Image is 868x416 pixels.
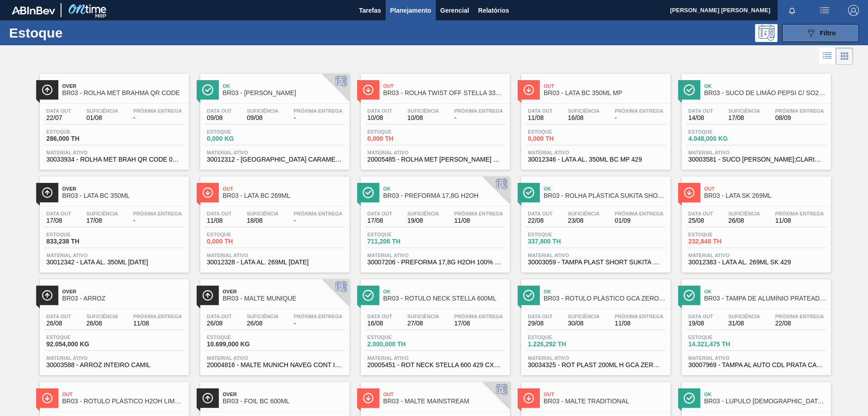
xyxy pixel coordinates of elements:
[62,83,184,89] span: Over
[728,108,760,114] span: Suficiência
[528,362,664,368] span: 30034325 - ROT PLAST 200ML H GCA ZERO S CL NIV25
[675,273,835,375] a: ÍconeOkBR03 - TAMPA DE ALUMÍNIO PRATEADA CANPACK CDLData out19/08Suficiência31/08Próxima Entrega2...
[568,314,599,319] span: Suficiência
[368,150,503,155] span: Material ativo
[47,156,182,163] span: 30033934 - ROLHA MET BRAH QR CODE 021CX105
[755,24,778,42] div: Pogramando: nenhum usuário selecionado
[368,108,392,114] span: Data out
[368,362,503,368] span: 20005451 - ROT NECK STELLA 600 429 CX84MIL
[223,289,345,294] span: Over
[223,186,345,191] span: Out
[47,355,182,361] span: Material ativo
[528,341,591,348] span: 1.226,292 TH
[359,5,381,16] span: Tarefas
[523,187,534,198] img: Ícone
[207,135,270,142] span: 0,000 KG
[514,273,675,375] a: ÍconeOkBR03 - RÓTULO PLÁSTICO GCA ZERO 200ML HData out29/08Suficiência30/08Próxima Entrega11/08Es...
[478,5,509,16] span: Relatórios
[544,289,666,294] span: Ok
[675,170,835,273] a: ÍconeOutBR03 - LATA SK 269MLData out25/08Suficiência26/08Próxima Entrega11/08Estoque232,848 THMat...
[819,5,830,16] img: userActions
[207,253,343,258] span: Material ativo
[528,238,591,245] span: 337,800 TH
[684,392,695,404] img: Ícone
[568,217,599,224] span: 23/08
[568,211,599,216] span: Suficiência
[62,90,184,96] span: BR03 - ROLHA MET BRAHMA QR CODE
[528,232,591,237] span: Estoque
[454,108,503,114] span: Próxima Entrega
[42,84,53,96] img: Ícone
[368,314,392,319] span: Data out
[86,211,118,216] span: Suficiência
[47,150,182,155] span: Material ativo
[615,108,664,114] span: Próxima Entrega
[207,156,343,163] span: 30012312 - MALTA CARAMELO DE BOORTMALT BIG BAG
[689,362,824,368] span: 30007969 - TAMPA AL AUTO CDL PRATA CANPACK
[62,192,184,199] span: BR03 - LATA BC 350ML
[615,211,664,216] span: Próxima Entrega
[704,192,826,199] span: BR03 - LATA SK 269ML
[47,341,110,348] span: 92.054,000 KG
[47,108,71,114] span: Data out
[207,314,232,319] span: Data out
[33,170,193,273] a: ÍconeOverBR03 - LATA BC 350MLData out17/08Suficiência17/08Próxima Entrega-Estoque833,238 THMateri...
[704,289,826,294] span: Ok
[223,90,345,96] span: BR03 - MALTE CORONA
[454,314,503,319] span: Próxima Entrega
[223,392,345,397] span: Over
[86,108,118,114] span: Suficiência
[544,295,666,302] span: BR03 - RÓTULO PLÁSTICO GCA ZERO 200ML H
[294,211,343,216] span: Próxima Entrega
[728,217,760,224] span: 26/08
[775,217,824,224] span: 11/08
[775,108,824,114] span: Próxima Entrega
[689,320,713,327] span: 19/08
[615,217,664,224] span: 01/09
[368,135,431,142] span: 0,000 TH
[454,115,503,121] span: -
[528,129,591,134] span: Estoque
[728,314,760,319] span: Suficiência
[689,259,824,266] span: 30012383 - LATA AL. 269ML SK 429
[47,362,182,368] span: 30003588 - ARROZ INTEIRO CAMIL
[689,135,752,142] span: 4.048,000 KG
[775,314,824,319] span: Próxima Entrega
[454,320,503,327] span: 17/08
[368,335,431,340] span: Estoque
[47,129,110,134] span: Estoque
[207,259,343,266] span: 30012328 - LATA AL. 269ML BC 429
[207,150,343,155] span: Material ativo
[454,211,503,216] span: Próxima Entrega
[202,392,213,404] img: Ícone
[544,186,666,191] span: Ok
[247,211,278,216] span: Suficiência
[207,335,270,340] span: Estoque
[62,295,184,302] span: BR03 - ARROZ
[294,115,343,121] span: -
[523,392,534,404] img: Ícone
[528,217,553,224] span: 22/08
[368,217,392,224] span: 17/08
[848,5,859,16] img: Logout
[407,211,439,216] span: Suficiência
[47,238,110,245] span: 833,238 TH
[207,129,270,134] span: Estoque
[368,341,431,348] span: 2.000,000 TH
[33,273,193,375] a: ÍconeOverBR03 - ARROZData out26/08Suficiência26/08Próxima Entrega11/08Estoque92.054,000 KGMateria...
[684,290,695,301] img: Ícone
[202,84,213,96] img: Ícone
[615,314,664,319] span: Próxima Entrega
[820,29,836,37] span: Filtro
[9,28,144,38] h1: Estoque
[193,273,354,375] a: ÍconeOverBR03 - MALTE MUNIQUEData out26/08Suficiência26/08Próxima Entrega-Estoque10.699,000 KGMat...
[514,67,675,170] a: ÍconeOutBR03 - LATA BC 350ML MPData out11/08Suficiência16/08Próxima Entrega-Estoque0,000 THMateri...
[363,392,374,404] img: Ícone
[42,290,53,301] img: Ícone
[193,170,354,273] a: ÍconeOutBR03 - LATA BC 269MLData out11/08Suficiência18/08Próxima Entrega-Estoque0,000 THMaterial ...
[86,217,118,224] span: 17/08
[202,187,213,198] img: Ícone
[528,156,664,163] span: 30012346 - LATA AL. 350ML BC MP 429
[528,211,553,216] span: Data out
[47,253,182,258] span: Material ativo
